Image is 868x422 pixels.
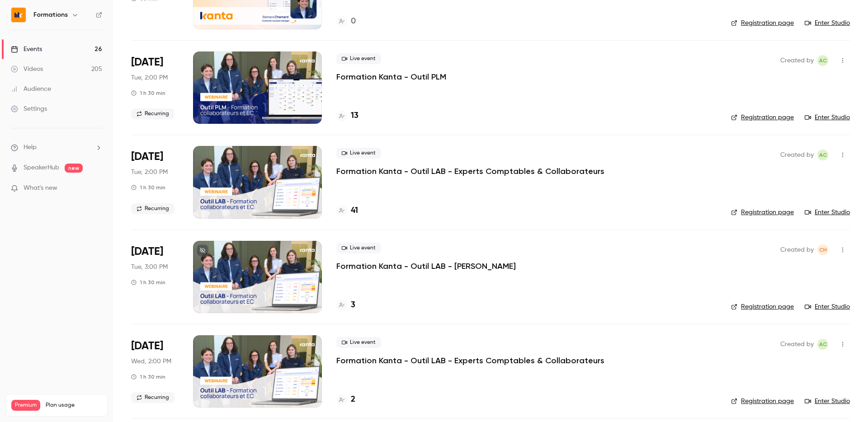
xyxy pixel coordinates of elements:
[131,339,163,353] span: [DATE]
[731,208,794,217] a: Registration page
[731,302,794,311] a: Registration page
[819,244,827,255] span: CH
[336,337,381,348] span: Live event
[805,19,850,28] a: Enter Studio
[11,400,40,411] span: Premium
[336,243,381,253] span: Live event
[11,45,42,54] div: Events
[817,150,828,160] span: Anaïs Cachelou
[351,15,356,28] h4: 0
[817,55,828,66] span: Anaïs Cachelou
[131,279,165,286] div: 1 h 30 min
[351,110,359,122] h4: 13
[131,335,179,408] div: Oct 1 Wed, 2:00 PM (Europe/Paris)
[805,397,850,406] a: Enter Studio
[24,163,59,173] a: SpeakerHub
[805,208,850,217] a: Enter Studio
[805,302,850,311] a: Enter Studio
[819,150,827,160] span: AC
[817,244,828,255] span: Chloé Hauvel
[351,394,355,406] h4: 2
[131,373,165,380] div: 1 h 30 min
[817,339,828,350] span: Anaïs Cachelou
[131,263,168,272] span: Tue, 3:00 PM
[336,53,381,64] span: Live event
[65,164,83,173] span: new
[131,392,175,403] span: Recurring
[336,71,446,82] a: Formation Kanta - Outil PLM
[131,150,163,164] span: [DATE]
[336,261,516,272] a: Formation Kanta - Outil LAB - [PERSON_NAME]
[336,355,604,366] a: Formation Kanta - Outil LAB - Experts Comptables & Collaborateurs
[819,55,827,66] span: AC
[11,65,43,74] div: Videos
[336,166,604,177] a: Formation Kanta - Outil LAB - Experts Comptables & Collaborateurs
[24,143,37,152] span: Help
[805,113,850,122] a: Enter Studio
[731,113,794,122] a: Registration page
[731,397,794,406] a: Registration page
[336,110,359,122] a: 13
[33,10,68,19] h6: Formations
[780,339,814,350] span: Created by
[780,55,814,66] span: Created by
[131,168,168,177] span: Tue, 2:00 PM
[131,108,175,119] span: Recurring
[11,143,102,152] li: help-dropdown-opener
[131,55,163,70] span: [DATE]
[351,299,355,311] h4: 3
[11,104,47,113] div: Settings
[131,52,179,124] div: Sep 30 Tue, 2:00 PM (Europe/Paris)
[336,148,381,159] span: Live event
[131,184,165,191] div: 1 h 30 min
[11,8,26,22] img: Formations
[131,203,175,214] span: Recurring
[780,150,814,160] span: Created by
[731,19,794,28] a: Registration page
[819,339,827,350] span: AC
[336,205,358,217] a: 41
[336,299,355,311] a: 3
[131,357,171,366] span: Wed, 2:00 PM
[131,73,168,82] span: Tue, 2:00 PM
[46,402,102,409] span: Plan usage
[336,394,355,406] a: 2
[336,15,356,28] a: 0
[131,241,179,313] div: Sep 30 Tue, 3:00 PM (Europe/Paris)
[11,84,51,94] div: Audience
[131,146,179,218] div: Sep 30 Tue, 2:00 PM (Europe/Paris)
[780,244,814,255] span: Created by
[131,89,165,97] div: 1 h 30 min
[131,244,163,259] span: [DATE]
[351,205,358,217] h4: 41
[24,183,57,193] span: What's new
[91,184,102,192] iframe: Noticeable Trigger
